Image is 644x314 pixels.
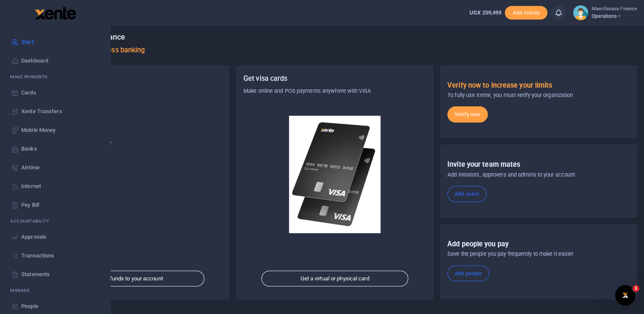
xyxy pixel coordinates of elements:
a: Approvals [7,228,103,246]
a: Internet [7,177,103,196]
span: UGX 259,493 [469,9,501,16]
span: anage [14,287,30,294]
a: Statements [7,265,103,284]
img: profile-user [573,5,588,20]
p: Add initiators, approvers and admins to your account [447,171,630,179]
span: Start [21,38,34,46]
a: Mobile Money [7,121,103,140]
a: Start [7,33,103,51]
p: Your current account balance [40,139,222,147]
h5: Account [40,107,222,116]
li: Wallet ballance [466,9,505,17]
h5: Verify now to increase your limits [447,81,630,90]
span: Approvals [21,233,46,241]
span: Dashboard [21,57,48,65]
a: Add money [505,9,547,15]
a: Banks [7,140,103,158]
h5: Add people you pay [447,240,630,248]
span: Pay Bill [21,201,39,209]
img: logo-large [35,7,76,20]
span: Internet [21,182,41,191]
h5: Welcome to better business banking [32,46,637,54]
a: Cards [7,83,103,102]
a: logo-small logo-large logo-large [34,9,76,16]
a: Xente Transfers [7,102,103,121]
p: Make online and POS payments anywhere with VISA [243,87,426,95]
h5: Invite your team mates [447,160,630,169]
a: Dashboard [7,51,103,70]
span: Add money [505,6,547,20]
a: Verify now [447,106,488,123]
li: Toup your wallet [505,6,547,20]
a: profile-user Maarifasasa Finance Operations [573,5,637,20]
span: Operations [592,12,637,20]
span: Cards [21,88,36,97]
p: Operations [40,120,222,128]
a: Add people [447,265,489,282]
span: Statements [21,270,50,279]
span: People [21,302,38,311]
li: Ac [7,214,103,228]
span: countability [17,218,49,224]
li: M [7,70,103,83]
span: 1 [633,285,639,292]
h5: Get visa cards [243,74,426,83]
h5: Organization [40,74,222,83]
a: Airtime [7,158,103,177]
p: To fully use Xente, you must verify your organization [447,91,630,100]
h4: Hello Maarifasasa Finance [32,32,637,42]
a: Add funds to your account [57,271,205,287]
iframe: Intercom live chat [615,285,635,305]
a: Transactions [7,246,103,265]
span: Mobile Money [21,126,55,134]
span: ake Payments [14,74,48,80]
a: Get a virtual or physical card [261,271,409,287]
a: Pay Bill [7,196,103,214]
a: UGX 259,493 [469,9,501,17]
span: Airtime [21,163,40,172]
span: Transactions [21,251,54,260]
p: Save the people you pay frequently to make it easier [447,250,630,258]
li: M [7,284,103,297]
img: xente-_physical_cards.png [289,116,381,233]
a: Add users [447,186,487,202]
span: Xente Transfers [21,107,62,116]
p: MAARIFASASA LIMITED [40,87,222,95]
h5: UGX 259,493 [40,149,222,158]
small: Maarifasasa Finance [592,6,637,13]
span: Banks [21,145,37,153]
